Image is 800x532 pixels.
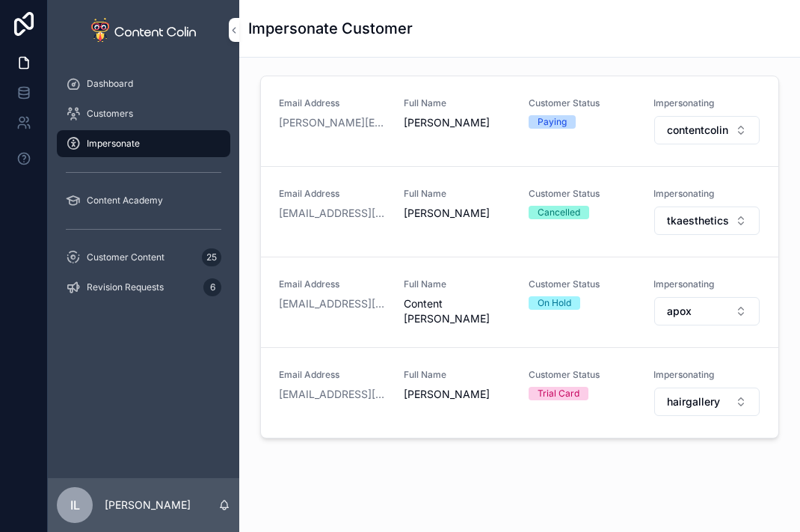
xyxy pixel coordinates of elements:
[529,97,636,109] span: Customer Status
[48,60,239,320] div: scrollable content
[279,115,386,130] a: [PERSON_NAME][EMAIL_ADDRESS][DOMAIN_NAME]
[404,369,511,381] span: Full Name
[279,387,386,402] a: [EMAIL_ADDRESS][DOMAIN_NAME]
[538,115,567,129] div: Paying
[538,296,571,310] div: On Hold
[404,296,511,326] span: Content [PERSON_NAME]
[87,281,164,293] span: Revision Requests
[667,304,692,319] span: apox
[529,369,636,381] span: Customer Status
[57,187,230,214] a: Content Academy
[57,100,230,127] a: Customers
[279,97,386,109] span: Email Address
[279,296,386,311] a: [EMAIL_ADDRESS][DOMAIN_NAME]
[57,274,230,301] a: Revision Requests6
[279,278,386,290] span: Email Address
[653,369,760,381] span: Impersonating
[57,130,230,157] a: Impersonate
[404,188,511,200] span: Full Name
[667,394,720,409] span: hairgallery
[57,244,230,271] a: Customer Content25
[404,115,511,130] span: [PERSON_NAME]
[529,278,636,290] span: Customer Status
[529,188,636,200] span: Customer Status
[654,207,760,235] button: Select Button
[667,213,729,228] span: tkaesthetics
[202,248,221,266] div: 25
[654,388,760,416] button: Select Button
[404,97,511,109] span: Full Name
[87,251,164,263] span: Customer Content
[203,278,221,296] div: 6
[654,116,760,144] button: Select Button
[87,138,140,150] span: Impersonate
[653,278,760,290] span: Impersonating
[404,206,511,221] span: [PERSON_NAME]
[653,188,760,200] span: Impersonating
[538,387,579,400] div: Trial Card
[57,70,230,97] a: Dashboard
[87,195,163,207] span: Content Academy
[279,188,386,200] span: Email Address
[404,387,511,402] span: [PERSON_NAME]
[91,18,196,42] img: App logo
[667,123,728,138] span: contentcolin
[653,97,760,109] span: Impersonating
[105,498,191,513] p: [PERSON_NAME]
[87,108,133,120] span: Customers
[279,206,386,221] a: [EMAIL_ADDRESS][DOMAIN_NAME]
[70,496,80,514] span: IL
[248,18,413,39] h1: Impersonate Customer
[87,78,133,90] span: Dashboard
[404,278,511,290] span: Full Name
[279,369,386,381] span: Email Address
[538,206,580,219] div: Cancelled
[654,297,760,325] button: Select Button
